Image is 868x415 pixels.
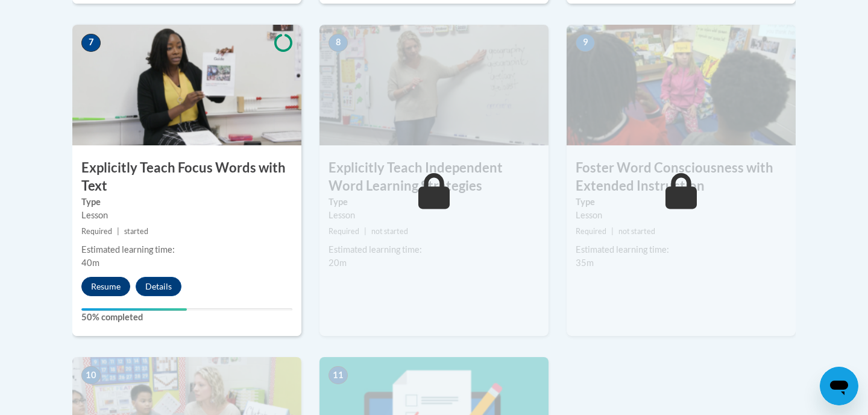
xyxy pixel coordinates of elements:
img: Course Image [319,25,549,145]
span: | [611,227,614,236]
div: Lesson [329,209,539,222]
div: Estimated learning time: [329,243,539,256]
span: 8 [329,34,348,52]
div: Estimated learning time: [81,243,292,256]
span: | [117,227,119,236]
button: Details [136,277,181,296]
span: not started [618,227,655,236]
span: | [364,227,366,236]
div: Estimated learning time: [576,243,787,256]
span: not started [371,227,408,236]
span: 40m [81,258,99,268]
span: 7 [81,34,101,52]
img: Course Image [567,25,796,145]
iframe: Button to launch messaging window [820,367,858,405]
span: started [124,227,148,236]
span: 11 [329,366,348,384]
h3: Explicitly Teach Focus Words with Text [72,159,301,196]
h3: Explicitly Teach Independent Word Learning Strategies [319,159,549,196]
span: 9 [576,34,595,52]
label: Type [576,195,787,209]
div: Lesson [81,209,292,222]
label: Type [81,195,292,209]
img: Course Image [72,25,301,145]
span: 35m [576,258,594,268]
span: 20m [329,258,347,268]
h3: Foster Word Consciousness with Extended Instruction [567,159,796,196]
div: Lesson [576,209,787,222]
span: 10 [81,366,101,384]
label: 50% completed [81,311,292,324]
span: Required [329,227,359,236]
label: Type [329,195,539,209]
span: Required [576,227,606,236]
span: Required [81,227,112,236]
div: Your progress [81,308,187,311]
button: Resume [81,277,130,296]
